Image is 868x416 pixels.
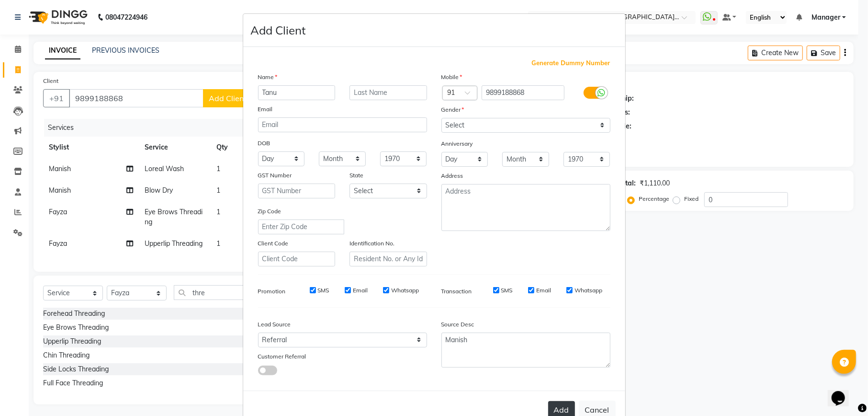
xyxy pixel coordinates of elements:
[441,105,464,114] label: Gender
[349,85,427,100] input: Last Name
[258,171,292,180] label: GST Number
[349,239,395,248] label: Identification No.
[258,239,289,248] label: Client Code
[391,286,419,295] label: Whatsapp
[251,22,306,39] h4: Add Client
[258,287,286,296] label: Promotion
[258,352,306,361] label: Customer Referral
[501,286,513,295] label: SMS
[441,320,474,329] label: Source Desc
[482,85,564,100] input: Mobile
[258,105,273,114] label: Email
[828,378,858,406] iframe: chat widget
[258,207,282,216] label: Zip Code
[258,85,336,100] input: First Name
[349,171,363,180] label: State
[258,184,336,198] input: GST Number
[575,286,602,295] label: Whatsapp
[258,117,427,132] input: Email
[258,252,336,266] input: Client Code
[258,73,278,81] label: Name
[349,252,427,266] input: Resident No. or Any Id
[441,172,463,180] label: Address
[441,139,473,148] label: Anniversary
[318,286,329,295] label: SMS
[258,139,271,148] label: DOB
[258,320,291,329] label: Lead Source
[532,58,610,68] span: Generate Dummy Number
[536,286,551,295] label: Email
[353,286,368,295] label: Email
[441,73,462,81] label: Mobile
[258,220,344,234] input: Enter Zip Code
[441,287,472,296] label: Transaction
